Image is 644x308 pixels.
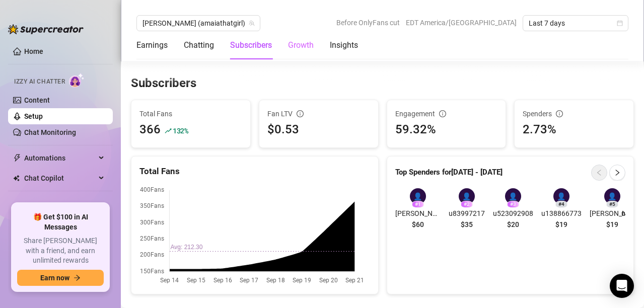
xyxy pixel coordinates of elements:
span: Last 7 days [529,16,622,31]
span: Amaia (amaiathatgirl) [142,16,254,31]
div: 59.32% [395,120,498,139]
div: Open Intercom Messenger [610,274,634,298]
span: $20 [507,219,519,230]
div: Fan LTV [267,108,370,119]
div: 366 [139,120,161,139]
span: info-circle [297,110,304,117]
div: # 1 [412,201,424,208]
span: EDT America/[GEOGRAPHIC_DATA] [406,15,517,30]
span: [PERSON_NAME] | Logistics ([PERSON_NAME]) | [US_STATE] | 25 [590,208,635,219]
span: $19 [555,219,567,230]
div: # 2 [461,201,473,208]
span: [PERSON_NAME] [395,208,441,219]
img: logo-BBDzfeDw.svg [8,24,84,34]
span: 132 % [173,126,188,135]
img: AI Chatter [69,73,85,88]
div: 👤 [505,188,521,204]
span: $35 [461,219,473,230]
button: Earn nowarrow-right [17,270,104,286]
span: $19 [606,219,618,230]
div: Spenders [523,108,625,119]
span: Total Fans [139,108,242,119]
article: Top Spenders for [DATE] - [DATE] [395,167,503,179]
span: Earn now [40,274,69,282]
div: $0.53 [267,120,370,139]
div: # 5 [606,201,618,208]
a: Content [24,96,50,104]
div: 👤 [604,188,620,204]
div: Engagement [395,108,498,119]
div: Total Fans [139,165,370,178]
div: Insights [330,39,358,51]
span: Before OnlyFans cut [336,15,400,30]
span: u138866773 [541,208,582,219]
div: 👤 [553,188,569,204]
span: calendar [617,20,623,26]
div: Earnings [136,39,168,51]
span: Izzy AI Chatter [14,77,65,87]
span: u523092908 [493,208,533,219]
a: Setup [24,112,43,120]
span: team [249,20,255,26]
span: $60 [412,219,424,230]
span: info-circle [556,110,563,117]
span: 🎁 Get $100 in AI Messages [17,212,104,232]
div: # 3 [507,201,519,208]
h3: Subscribers [131,75,196,92]
div: 👤 [410,188,426,204]
span: thunderbolt [13,154,21,162]
img: Chat Copilot [13,175,20,182]
span: Chat Copilot [24,170,96,186]
a: Chat Monitoring [24,128,76,136]
div: # 4 [555,201,567,208]
div: 👤 [459,188,475,204]
span: info-circle [439,110,446,117]
span: u83997217 [449,208,485,219]
div: Subscribers [230,39,272,51]
span: rise [165,127,172,134]
span: arrow-right [74,274,81,281]
span: Share [PERSON_NAME] with a friend, and earn unlimited rewards [17,236,104,266]
div: 2.73% [523,120,625,139]
span: right [614,169,621,176]
div: Chatting [184,39,214,51]
div: Growth [288,39,314,51]
span: Automations [24,150,96,166]
a: Home [24,47,43,55]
